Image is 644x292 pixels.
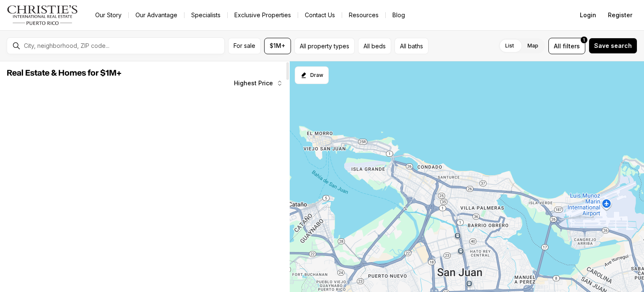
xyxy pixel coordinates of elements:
[342,9,385,21] a: Resources
[554,42,561,50] span: All
[386,9,412,21] a: Blog
[298,9,342,21] button: Contact Us
[603,7,637,24] button: Register
[594,42,632,49] span: Save search
[88,9,128,21] a: Our Story
[234,80,273,87] span: Highest Price
[229,75,288,92] button: Highest Price
[499,38,521,53] label: List
[295,66,329,84] button: Start drawing
[589,38,637,54] button: Save search
[575,7,601,24] button: Login
[7,69,122,77] span: Real Estate & Homes for $1M+
[294,38,355,54] button: All property types
[228,9,298,21] a: Exclusive Properties
[608,12,632,18] span: Register
[228,38,261,54] button: For sale
[7,5,78,25] img: logo
[395,38,428,54] button: All baths
[264,38,291,54] button: $1M+
[521,38,545,53] label: Map
[270,42,286,49] span: $1M+
[234,42,255,49] span: For sale
[184,9,227,21] a: Specialists
[583,37,585,43] span: 1
[563,42,580,50] span: filters
[129,9,184,21] a: Our Advantage
[358,38,391,54] button: All beds
[580,12,596,18] span: Login
[548,38,585,54] button: Allfilters1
